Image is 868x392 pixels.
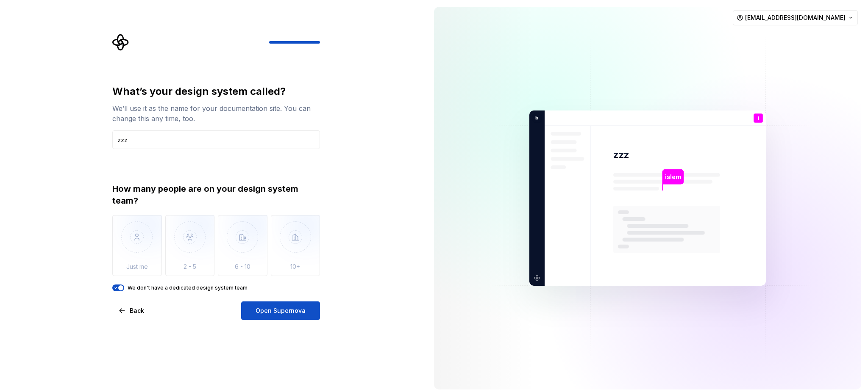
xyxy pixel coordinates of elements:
[532,114,538,122] p: b
[745,14,846,22] span: [EMAIL_ADDRESS][DOMAIN_NAME]
[128,284,248,291] label: We don't have a dedicated design system team
[613,149,629,161] p: zzz
[758,116,759,121] p: i
[256,306,306,315] span: Open Supernova
[112,301,151,320] button: Back
[665,172,681,182] p: islem
[241,301,320,320] button: Open Supernova
[112,85,320,98] div: What’s your design system called?
[112,103,320,124] div: We’ll use it as the name for your documentation site. You can change this any time, too.
[130,306,144,315] span: Back
[733,10,858,25] button: [EMAIL_ADDRESS][DOMAIN_NAME]
[112,130,320,149] input: Design system name
[112,34,129,51] svg: Supernova Logo
[112,183,320,207] div: How many people are on your design system team?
